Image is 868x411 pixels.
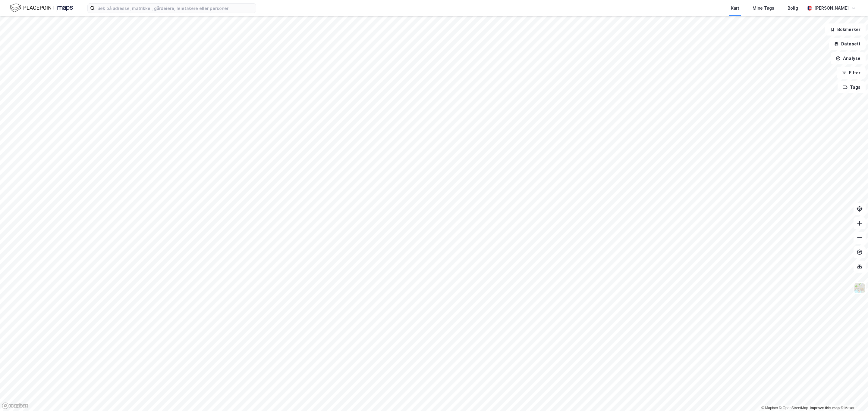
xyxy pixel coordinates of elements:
[814,5,849,12] div: [PERSON_NAME]
[731,5,739,12] div: Kart
[753,5,774,12] div: Mine Tags
[838,382,868,411] iframe: Chat Widget
[810,406,840,410] a: Improve this map
[829,38,866,50] button: Datasett
[831,52,866,64] button: Analyse
[2,402,28,409] a: Mapbox homepage
[761,406,778,410] a: Mapbox
[10,3,73,13] img: logo.f888ab2527a4732fd821a326f86c7f29.svg
[788,5,798,12] div: Bolig
[854,283,865,294] img: Z
[837,67,866,79] button: Filter
[825,23,866,36] button: Bokmerker
[95,4,256,13] input: Søk på adresse, matrikkel, gårdeiere, leietakere eller personer
[838,81,866,93] button: Tags
[779,406,808,410] a: OpenStreetMap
